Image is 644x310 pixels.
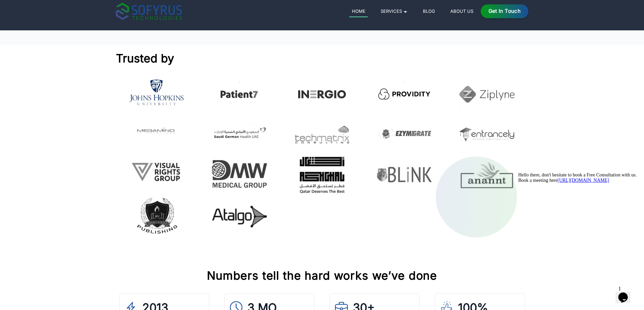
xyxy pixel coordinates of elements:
[3,3,124,13] div: Hello there, don't hesitate to book a Free Consultation with us.Book a meeting here[URL][DOMAIN_N...
[564,30,635,44] a: Low Code No Code Development
[481,4,528,18] a: Get in Touch
[129,197,185,233] img: Hataso
[212,157,267,193] img: Dmw
[116,51,388,66] h2: Trusted by
[294,157,350,193] img: Ashghal
[459,76,515,112] img: Ziplyne
[212,76,267,112] img: Software development Company
[448,7,476,15] a: About Us
[129,157,185,187] img: Visual Rights Group
[378,7,410,15] a: Services 🞃
[129,76,185,110] img: Johns Hopkins
[616,283,637,303] iframe: chat widget
[294,76,350,112] img: Software development Company
[116,3,182,20] img: sofyrus
[420,7,437,15] a: Blog
[377,157,432,193] img: Blink
[516,170,637,280] iframe: chat widget
[377,116,432,153] img: Ezymigrate
[212,116,267,151] img: saudigerman health UAE
[3,3,121,13] span: Hello there, don't hesitate to book a Free Consultation with us. Book a meeting here
[294,116,350,153] img: Techmatrix
[459,116,515,153] img: Entrancely
[119,268,525,283] h4: Numbers tell the hard works we’ve done
[212,197,267,233] img: Atalgo
[42,8,93,13] a: [URL][DOMAIN_NAME]
[377,76,432,112] img: Software development Company
[349,7,368,17] a: Home
[129,116,185,146] img: megamind IT web solution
